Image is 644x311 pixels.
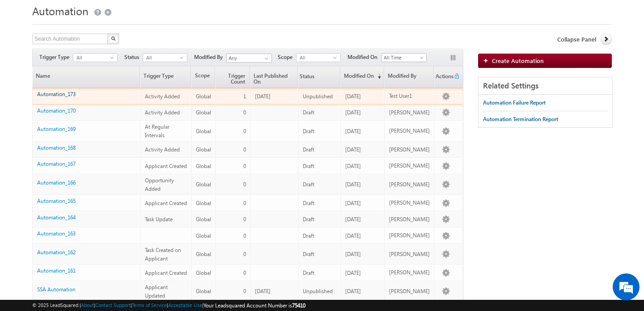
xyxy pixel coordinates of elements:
[303,181,314,188] span: Draft
[196,109,211,116] span: Global
[196,163,211,169] span: Global
[243,146,246,153] span: 0
[345,288,361,294] span: [DATE]
[345,181,361,188] span: [DATE]
[145,123,169,139] span: At Regular Intervals
[298,67,314,87] span: Status
[37,160,76,167] a: Automation_167
[389,127,430,135] div: [PERSON_NAME]
[255,93,271,100] span: [DATE]
[194,53,226,61] span: Modified By
[196,216,211,223] span: Global
[303,288,333,294] span: Unpublished
[303,200,314,206] span: Draft
[483,95,546,111] a: Automation Failure Report
[333,55,340,59] span: select
[140,67,191,88] a: Trigger Type
[345,163,361,169] span: [DATE]
[483,99,546,107] div: Automation Failure Report
[303,216,314,223] span: Draft
[260,54,271,63] a: Show All Items
[385,67,433,88] a: Modified By
[389,146,430,154] div: [PERSON_NAME]
[345,200,361,206] span: [DATE]
[292,302,305,309] span: 75410
[243,128,246,134] span: 0
[389,199,430,207] div: [PERSON_NAME]
[37,126,76,132] a: Automation_169
[145,109,180,116] span: Activity Added
[196,93,211,100] span: Global
[37,107,76,114] a: Automation_170
[203,302,305,309] span: Your Leadsquared Account Number is
[255,288,271,294] span: [DATE]
[168,302,202,308] a: Acceptable Use
[37,286,76,293] a: SSA Automation
[483,111,558,127] a: Automation Termination Report
[110,55,117,59] span: select
[303,109,314,116] span: Draft
[492,57,544,64] span: Create Automation
[243,181,246,188] span: 0
[243,269,246,276] span: 0
[389,231,430,240] div: [PERSON_NAME]
[389,250,430,258] div: [PERSON_NAME]
[196,200,211,206] span: Global
[39,53,73,61] span: Trigger Type
[345,251,361,257] span: [DATE]
[434,67,453,87] span: Actions
[145,247,181,262] span: Task Created on Applicant
[345,232,361,239] span: [DATE]
[389,181,430,189] div: [PERSON_NAME]
[145,269,187,276] span: Applicant Created
[243,93,246,100] span: 1
[303,93,333,100] span: Unpublished
[37,91,76,97] a: Automation_173
[37,144,76,151] a: Automation_168
[145,284,168,299] span: Applicant Updated
[303,146,314,153] span: Draft
[389,287,430,295] div: [PERSON_NAME]
[143,54,180,62] span: All
[37,179,76,186] a: Automation_166
[124,53,143,61] span: Status
[196,232,211,239] span: Global
[37,214,76,221] a: Automation_164
[483,115,558,123] div: Automation Termination Report
[196,251,211,257] span: Global
[297,54,333,62] span: All
[483,58,492,63] img: add_icon.png
[345,93,361,100] span: [DATE]
[196,288,211,294] span: Global
[345,128,361,134] span: [DATE]
[111,36,115,41] img: Search
[33,67,140,88] a: Name
[196,128,211,134] span: Global
[132,302,167,308] a: Terms of Service
[32,4,89,18] span: Automation
[32,301,305,310] span: © 2025 LeadSquared | | | | |
[374,73,381,80] span: (sorted descending)
[243,216,246,223] span: 0
[243,109,246,116] span: 0
[303,232,314,239] span: Draft
[347,53,381,61] span: Modified On
[250,67,297,88] a: Last Published On
[345,109,361,116] span: [DATE]
[557,35,596,43] span: Collapse Panel
[37,230,76,237] a: Automation_163
[145,146,180,153] span: Activity Added
[145,93,180,100] span: Activity Added
[191,67,215,88] span: Scope
[196,146,211,153] span: Global
[95,302,131,308] a: Contact Support
[243,163,246,169] span: 0
[226,54,272,63] input: Type to Search
[278,53,296,61] span: Scope
[243,232,246,239] span: 0
[196,269,211,276] span: Global
[389,162,430,170] div: [PERSON_NAME]
[303,251,314,257] span: Draft
[341,67,384,88] a: Modified On(sorted descending)
[303,269,314,276] span: Draft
